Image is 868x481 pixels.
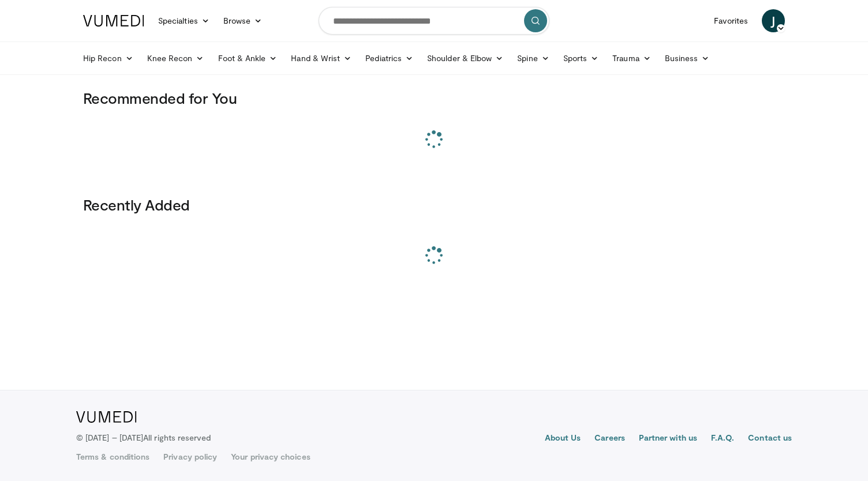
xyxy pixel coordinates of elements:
input: Search topics, interventions [319,7,549,35]
a: Careers [594,432,625,446]
a: Business [658,47,717,70]
a: J [762,9,785,32]
a: Contact us [748,432,792,446]
a: Terms & conditions [76,451,149,463]
a: Shoulder & Elbow [420,47,510,70]
h3: Recently Added [83,196,785,214]
a: About Us [545,432,581,446]
a: Trauma [605,47,658,70]
a: Privacy policy [163,451,217,463]
a: Knee Recon [140,47,211,70]
span: All rights reserved [143,433,211,442]
img: VuMedi Logo [76,411,137,423]
h3: Recommended for You [83,89,785,107]
a: Hand & Wrist [284,47,358,70]
a: Partner with us [639,432,697,446]
a: Spine [510,47,556,70]
p: © [DATE] – [DATE] [76,432,211,444]
a: Foot & Ankle [211,47,285,70]
img: VuMedi Logo [83,15,144,27]
a: Browse [216,9,270,32]
a: F.A.Q. [711,432,734,446]
a: Favorites [707,9,755,32]
a: Your privacy choices [231,451,310,463]
a: Specialties [151,9,216,32]
a: Pediatrics [358,47,420,70]
a: Sports [556,47,606,70]
a: Hip Recon [76,47,140,70]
